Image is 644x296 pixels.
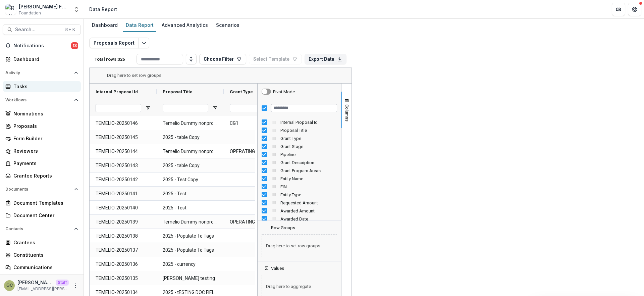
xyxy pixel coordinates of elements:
button: Choose Filter [199,54,246,64]
span: TEMELIO-20250135 [96,272,151,285]
span: 2025 - currency [163,257,218,271]
a: Dashboard [3,54,81,65]
p: [PERSON_NAME] [17,279,53,286]
div: Pivot Mode [273,89,295,94]
a: Advanced Analytics [159,19,211,32]
span: Awarded Date [280,216,337,221]
a: Constituents [3,249,81,260]
div: Requested Amount Column [258,199,341,207]
span: Grant Program Areas [280,168,337,173]
span: Entity Type [280,192,337,197]
div: Tasks [13,83,75,90]
span: Values [271,266,284,271]
div: Advanced Analytics [159,20,211,30]
span: Proposal Title [163,89,193,94]
span: 2025 - Test Copy [163,173,218,187]
span: TEMELIO-20250136 [96,257,151,271]
div: Proposals [13,122,75,130]
div: Entity Name Column [258,175,341,183]
div: Data Report [89,6,117,13]
span: 2025 - Test [163,201,218,215]
a: Document Templates [3,197,81,208]
div: Dashboard [13,56,75,63]
span: Grant Stage [280,144,337,149]
div: Entity Type Column [258,191,341,199]
div: Row Groups [107,73,161,78]
a: Form Builder [3,133,81,144]
span: Proposal Title [280,128,337,133]
span: CG1 [230,116,285,130]
input: Grant Type Filter Input [230,104,275,112]
span: TEMELIO-20250144 [96,145,151,158]
span: Drag here to set row groups [262,234,337,257]
button: Search... [3,24,81,35]
span: Pipeline [280,152,337,157]
div: Row Groups [258,230,341,261]
div: Nominations [13,110,75,117]
a: Email Review [3,274,81,285]
button: Notifications13 [3,40,81,51]
div: Data Report [123,20,156,30]
div: Payments [13,160,75,167]
a: Nominations [3,108,81,119]
span: Contacts [5,227,71,231]
a: Scenarios [213,19,242,32]
button: Get Help [628,3,641,16]
img: Ruthwick Foundation [5,4,16,15]
span: TEMELIO-20250137 [96,243,151,257]
div: Grace Chang [6,283,13,288]
div: Proposal Title Column [258,126,341,134]
button: Open Filter Menu [212,105,218,111]
div: [PERSON_NAME] Foundation [19,3,69,10]
span: Foundation [19,10,41,16]
span: Internal Proposal Id [280,120,337,125]
p: Total rows: 326 [95,57,134,62]
span: Workflows [5,98,71,102]
div: Internal Proposal Id Column [258,118,341,126]
span: TEMELIO-20250145 [96,131,151,144]
button: Partners [612,3,625,16]
span: Entity Name [280,176,337,181]
button: Export Data [305,54,346,64]
a: Grantees [3,237,81,248]
button: Open Activity [3,67,81,78]
span: Grant Description [280,160,337,165]
button: More [71,282,79,290]
input: Filter Columns Input [271,104,337,112]
div: ⌘ + K [63,26,76,33]
span: 2025 - Populate To Tags [163,229,218,243]
span: TEMELIO-20250139 [96,215,151,229]
span: Columns [344,104,350,121]
div: Document Center [13,212,75,219]
button: Select Template [249,54,302,64]
span: 2025 - table Copy [163,159,218,172]
span: OPERATING_GRANT [230,215,285,229]
div: Reviewers [13,147,75,154]
span: TEMELIO-20250138 [96,229,151,243]
span: Temelio Dummy nonprofittttttttt a4 sda16s5d - 2025 - A1 Copy [163,145,218,158]
span: Drag here to set row groups [107,73,161,78]
div: Grant Description Column [258,158,341,166]
div: Scenarios [213,20,242,30]
button: Open Documents [3,184,81,195]
span: TEMELIO-20250141 [96,187,151,201]
div: Grant Stage Column [258,142,341,150]
a: Grantee Reports [3,170,81,181]
span: EIN [280,184,337,189]
div: Grantees [13,239,75,246]
span: TEMELIO-20250146 [96,116,151,130]
span: Grant Type [230,89,253,94]
div: Awarded Amount Column [258,207,341,215]
span: Awarded Amount [280,208,337,213]
button: Open Filter Menu [145,105,151,111]
input: Proposal Title Filter Input [163,104,208,112]
input: Internal Proposal Id Filter Input [96,104,141,112]
a: Communications [3,262,81,273]
span: TEMELIO-20250142 [96,173,151,187]
span: Documents [5,187,71,192]
p: Staff [56,280,69,286]
span: Search... [15,27,60,33]
div: EIN Column [258,183,341,191]
button: Open entity switcher [72,3,81,16]
a: Dashboard [89,19,120,32]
